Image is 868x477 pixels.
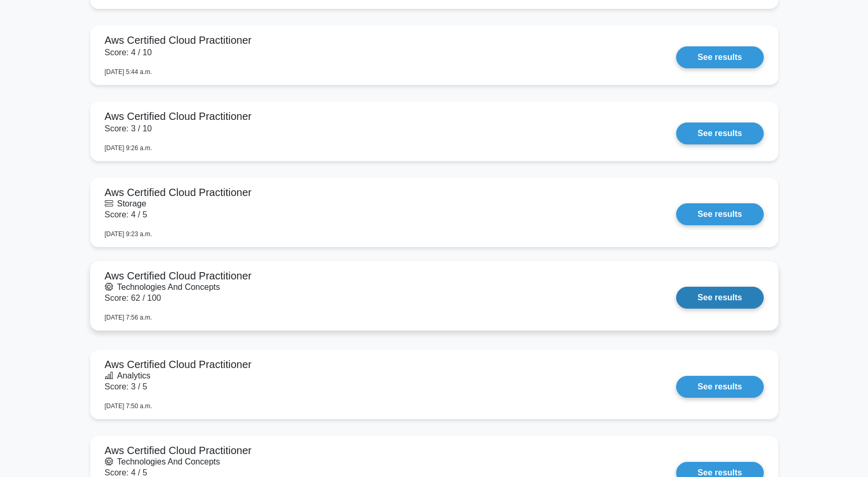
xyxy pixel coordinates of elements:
[676,203,763,225] a: See results
[676,287,763,309] a: See results
[676,46,763,68] a: See results
[676,123,763,144] a: See results
[676,376,763,398] a: See results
